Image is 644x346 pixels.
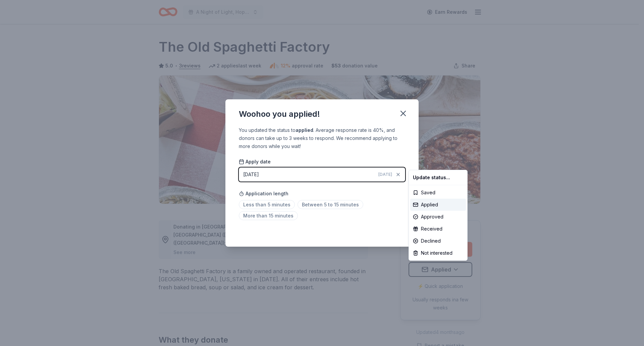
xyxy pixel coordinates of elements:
div: Not interested [410,247,466,259]
div: Declined [410,235,466,247]
span: A Night of Light, Hope, and Legacy Gala 2026 [196,8,250,16]
div: Approved [410,211,466,223]
div: Applied [410,199,466,211]
div: Received [410,223,466,235]
div: Update status... [410,171,466,184]
div: Saved [410,187,466,199]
